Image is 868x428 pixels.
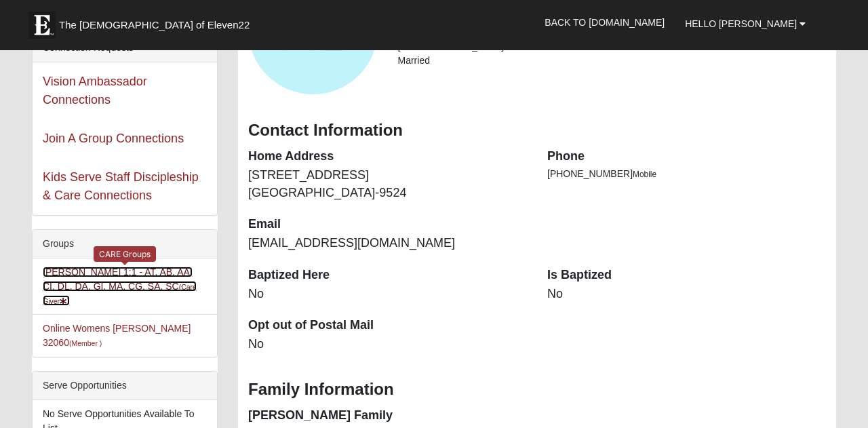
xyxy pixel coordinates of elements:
a: The [DEMOGRAPHIC_DATA] of Eleven22 [22,5,293,39]
span: Mobile [633,170,656,179]
small: (Care Giver ) [43,283,197,305]
a: Join A Group Connections [43,132,184,145]
div: CARE Groups [94,246,156,262]
span: The [DEMOGRAPHIC_DATA] of Eleven22 [59,18,250,32]
dd: No [248,336,527,353]
small: (Member ) [69,339,102,347]
a: [PERSON_NAME] 1:1 - AT, AB, AA, CI, DL, DA, GI, MA, CG, SA, SC(Care Giver) [43,267,197,306]
dt: Opt out of Postal Mail [248,317,527,334]
div: Serve Opportunities [33,372,217,400]
dt: Email [248,216,527,233]
dd: [EMAIL_ADDRESS][DOMAIN_NAME] [248,235,527,252]
img: Eleven22 logo [28,12,56,39]
dd: No [547,286,826,303]
dd: [STREET_ADDRESS] [GEOGRAPHIC_DATA]-9524 [248,167,527,201]
li: [PHONE_NUMBER] [547,167,826,181]
dt: Phone [547,148,826,166]
div: Groups [33,230,217,258]
h3: Family Information [248,380,826,400]
a: Vision Ambassador Connections [43,75,147,106]
h3: Contact Information [248,121,826,140]
span: Hello [PERSON_NAME] [685,18,797,29]
a: Back to [DOMAIN_NAME] [534,5,675,39]
dt: Baptized Here [248,267,527,284]
dd: No [248,286,527,303]
dt: [PERSON_NAME] Family [248,407,527,425]
a: Kids Serve Staff Discipleship & Care Connections [43,170,199,202]
dt: Is Baptized [547,267,826,284]
li: Married [398,54,827,68]
a: Online Womens [PERSON_NAME] 32060(Member ) [43,323,191,348]
dt: Home Address [248,148,527,166]
a: Hello [PERSON_NAME] [675,7,816,41]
